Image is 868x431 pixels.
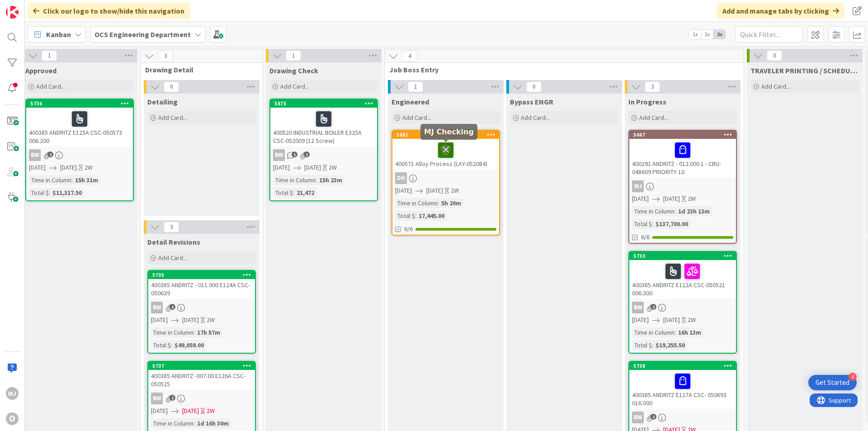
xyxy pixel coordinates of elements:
span: : [652,340,653,350]
div: BW [273,149,285,161]
div: 5736 [30,100,133,107]
div: 5667 [633,132,736,138]
div: 400385 ANDRITZ E127A CSC- 050693 016.000 [629,370,736,409]
span: Add Card... [280,82,309,90]
div: Time in Column [151,327,193,337]
span: : [193,418,195,428]
span: : [438,198,439,208]
span: Engineered [392,97,429,106]
div: 5737 [148,362,255,370]
span: 0 [164,81,179,92]
div: 400520 INDUSTRIAL BOILER E325A CSC-052009 (12 Screw) [270,108,377,147]
div: 17h 57m [195,327,222,337]
div: 17,445.00 [416,211,447,221]
span: 1 [42,50,57,61]
span: : [675,327,676,337]
div: MJ [629,180,736,192]
div: 1d 16h 30m [195,418,231,428]
div: 400385 ANDRITZ - 011.000 E124A CSC- 050639 [148,279,255,299]
div: 2W [688,194,696,204]
span: Drawing Check [269,66,318,75]
div: 5881 [392,131,499,139]
div: Get Started [816,378,849,387]
div: Time in Column [151,418,193,428]
span: Kanban [46,29,71,40]
div: Time in Column [632,206,675,216]
div: BW [629,412,736,423]
div: DH [392,172,499,184]
div: 5735 [152,272,255,278]
div: 5733 [629,252,736,260]
a: 5667400291 ANDRITZ - 012.000.1 - CBU-048609 PRIORITY 10MJ[DATE][DATE]2WTime in Column:1d 23h 13mT... [628,130,737,244]
span: 2 [170,304,175,310]
span: Drawing Detail [145,65,251,74]
span: 6/6 [404,224,413,234]
span: Add Card... [639,114,668,122]
span: : [293,188,294,198]
div: Time in Column [395,198,438,208]
div: 2W [85,163,93,172]
div: 400571 Alloy Process (LAY-052084) [392,139,499,170]
div: Total $ [151,340,171,350]
div: Total $ [29,188,49,198]
div: 2W [207,406,215,416]
div: BW [26,149,133,161]
span: : [675,206,676,216]
div: 5881400571 Alloy Process (LAY-052084) [392,131,499,170]
div: Total $ [632,340,652,350]
div: Time in Column [273,175,316,185]
span: Add Card... [402,114,431,122]
span: 2 [170,395,175,401]
a: 5736400385 ANDRITZ E125A CSC-050573 006.200BW[DATE][DATE]2WTime in Column:15h 31mTotal $:$11,317.50 [25,99,134,201]
div: 5875 [270,99,377,108]
div: 15h 23m [317,175,344,185]
span: [DATE] [60,163,77,172]
span: 3 [164,222,179,232]
span: 1 [408,81,423,92]
a: 5735400385 ANDRITZ - 011.000 E124A CSC- 050639BW[DATE][DATE]2WTime in Column:17h 57mTotal $:$49,0... [147,270,256,354]
div: 400385 ANDRITZ E122A CSC-050521 006.300 [629,260,736,299]
div: 2W [688,315,696,325]
span: : [193,327,195,337]
span: 4 [402,51,417,62]
div: Total $ [632,219,652,229]
div: 5875400520 INDUSTRIAL BOILER E325A CSC-052009 (12 Screw) [270,99,377,147]
div: BW [632,412,644,423]
span: [DATE] [426,186,443,195]
span: [DATE] [182,315,199,325]
span: [DATE] [395,186,412,195]
div: 5733 [633,253,736,259]
div: O [6,412,19,425]
b: OCS Engineering Department [94,30,191,39]
span: Bypass ENGR [510,97,553,106]
div: $11,317.50 [50,188,84,198]
a: 5733400385 ANDRITZ E122A CSC-050521 006.300BW[DATE][DATE]2WTime in Column:16h 13mTotal $:$19,255.50 [628,251,737,354]
div: 1d 23h 13m [676,206,712,216]
div: BW [270,149,377,161]
div: MJ [632,180,644,192]
span: 3x [713,30,726,39]
div: BW [148,302,255,313]
div: BW [632,302,644,313]
h5: MJ Checking [424,128,474,136]
div: $137,700.00 [653,219,690,229]
span: Job Boss Entry [389,65,732,74]
div: BW [151,393,163,404]
div: 2W [451,186,459,195]
div: DH [395,172,407,184]
div: BW [148,393,255,404]
div: BW [629,302,736,313]
div: Add and manage tabs by clicking [717,3,844,19]
div: $19,255.50 [653,340,687,350]
span: [DATE] [151,315,168,325]
span: 3 [158,51,173,62]
span: : [49,188,50,198]
span: Detailing [147,97,178,106]
div: 5736 [26,99,133,108]
div: 400385 ANDRITZ -007.00 E126A CSC-050525 [148,370,255,390]
span: 2x [701,30,713,39]
div: 5737 [152,363,255,369]
div: Time in Column [632,327,675,337]
div: 21,472 [294,188,316,198]
a: 5875400520 INDUSTRIAL BOILER E325A CSC-052009 (12 Screw)BW[DATE][DATE]2WTime in Column:15h 23mTot... [269,99,378,201]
